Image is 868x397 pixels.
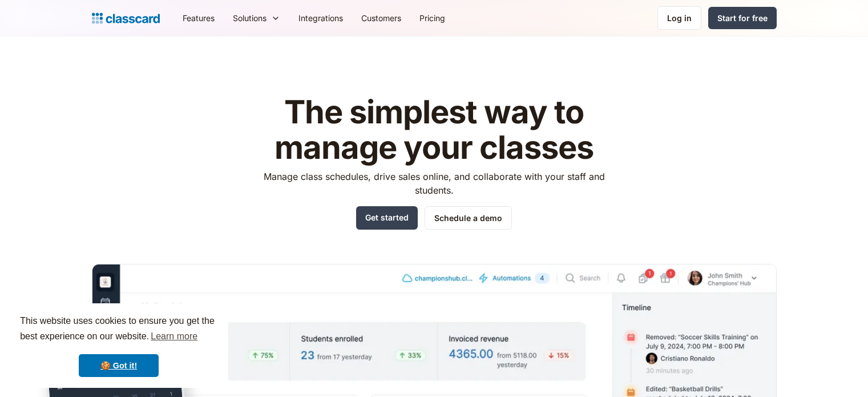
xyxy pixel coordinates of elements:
[667,12,692,24] div: Log in
[233,12,267,24] div: Solutions
[173,5,224,31] a: Features
[425,206,512,230] a: Schedule a demo
[9,303,228,388] div: cookieconsent
[20,314,217,345] span: This website uses cookies to ensure you get the best experience on our website.
[149,328,199,345] a: learn more about cookies
[410,5,454,31] a: Pricing
[253,170,615,197] p: Manage class schedules, drive sales online, and collaborate with your staff and students.
[708,7,777,29] a: Start for free
[356,206,418,230] a: Get started
[224,5,289,31] div: Solutions
[657,6,701,30] a: Log in
[289,5,352,31] a: Integrations
[92,10,160,26] a: Logo
[717,12,768,24] div: Start for free
[253,95,615,165] h1: The simplest way to manage your classes
[352,5,410,31] a: Customers
[79,354,159,377] a: dismiss cookie message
